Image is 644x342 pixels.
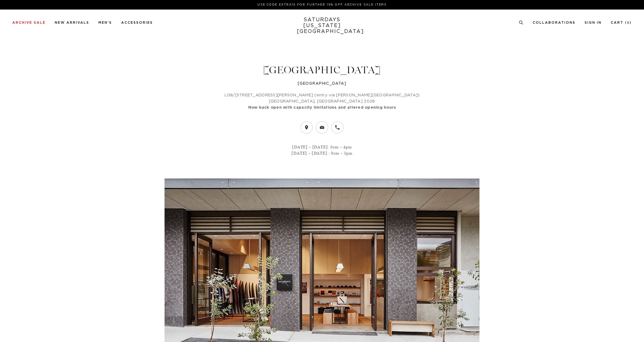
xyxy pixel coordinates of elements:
[297,17,348,34] a: SATURDAYS[US_STATE][GEOGRAPHIC_DATA]
[15,2,629,7] p: Use Code EXTRA15 for Further 15% Off Archive Sale Items
[98,21,112,24] a: Men's
[248,106,396,110] strong: Now back open with capacity limitations and altered opening hours
[113,65,531,75] h1: [GEOGRAPHIC_DATA]
[121,21,153,24] a: Accessories
[113,92,531,99] p: L08/[STREET_ADDRESS][PERSON_NAME] (entry via [PERSON_NAME][GEOGRAPHIC_DATA])
[533,21,575,24] a: Collaborations
[611,21,632,24] a: Cart (0)
[585,21,602,24] a: Sign In
[12,21,46,24] a: Archive Sale
[113,81,531,87] h4: [GEOGRAPHIC_DATA]
[113,144,531,156] p: [DATE] – [DATE]: 8am – 4pm [DATE] – [DATE] : 8am – 5pm
[55,21,89,24] a: New Arrivals
[627,22,630,24] small: 0
[113,99,531,105] p: [GEOGRAPHIC_DATA], [GEOGRAPHIC_DATA] 2026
